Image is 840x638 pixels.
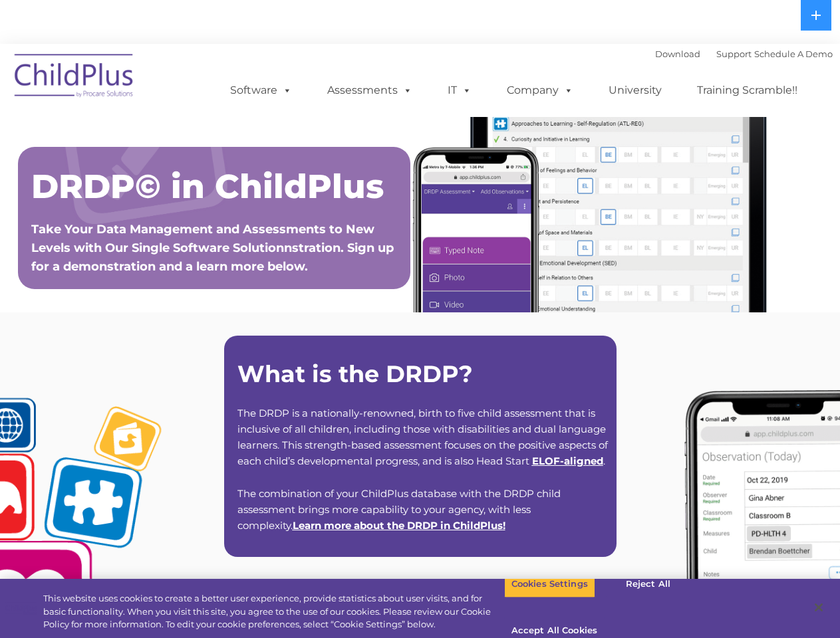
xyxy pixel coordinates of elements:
[754,49,833,59] a: Schedule A Demo
[716,49,752,59] a: Support
[237,407,608,467] span: The DRDP is a nationally-renowned, birth to five child assessment that is inclusive of all childr...
[237,360,473,388] strong: What is the DRDP?
[607,570,690,598] button: Reject All
[434,77,485,104] a: IT
[8,45,141,111] img: ChildPlus by Procare Solutions
[595,77,675,104] a: University
[237,487,561,532] span: The combination of your ChildPlus database with the DRDP child assessment brings more capability ...
[655,49,700,59] a: Download
[804,593,833,622] button: Close
[493,77,587,104] a: Company
[293,519,505,532] span: !
[532,455,603,467] a: ELOF-aligned
[293,519,503,532] a: Learn more about the DRDP in ChildPlus
[684,77,811,104] a: Training Scramble!!
[43,592,504,631] div: This website uses cookies to create a better user experience, provide statistics about user visit...
[31,222,394,274] span: Take Your Data Management and Assessments to New Levels with Our Single Software Solutionnstratio...
[504,570,595,598] button: Cookies Settings
[31,166,384,207] span: DRDP© in ChildPlus
[314,77,426,104] a: Assessments
[217,77,305,104] a: Software
[655,49,833,59] font: |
